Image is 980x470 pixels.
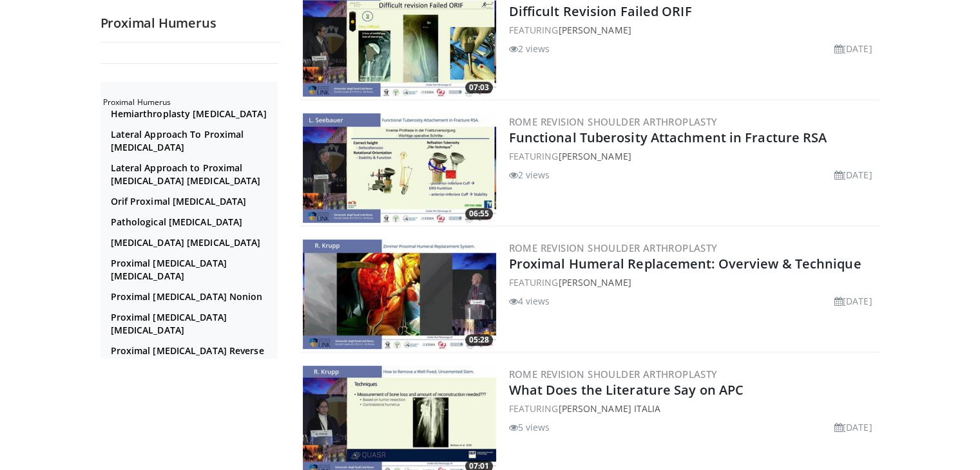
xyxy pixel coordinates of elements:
[558,402,660,415] a: [PERSON_NAME] Italia
[509,241,718,254] a: Rome Revision Shoulder Arthroplasty
[509,255,861,272] a: Proximal Humeral Replacement: Overview & Technique
[834,168,872,182] li: [DATE]
[303,240,496,349] a: 05:28
[509,168,550,182] li: 2 views
[509,129,827,146] a: Functional Tuberosity Attachment in Fracture RSA
[111,311,274,337] a: Proximal [MEDICAL_DATA] [MEDICAL_DATA]
[101,15,281,32] h2: Proximal Humerus
[834,420,872,434] li: [DATE]
[465,82,493,93] span: 07:03
[834,42,872,55] li: [DATE]
[111,195,274,208] a: Orif Proximal [MEDICAL_DATA]
[509,115,718,128] a: Rome Revision Shoulder Arthroplasty
[509,276,878,289] div: FEATURING
[303,240,496,349] img: 3db48325-0dde-4b35-8269-413a52bf2d9e.300x170_q85_crop-smart_upscale.jpg
[103,97,278,108] h2: Proximal Humerus
[558,24,631,36] a: [PERSON_NAME]
[509,368,718,381] a: Rome Revision Shoulder Arthroplasty
[111,257,274,283] a: Proximal [MEDICAL_DATA] [MEDICAL_DATA]
[509,402,878,415] div: FEATURING
[303,113,496,223] a: 06:55
[834,294,872,308] li: [DATE]
[558,276,631,288] a: [PERSON_NAME]
[465,208,493,220] span: 06:55
[111,290,274,303] a: Proximal [MEDICAL_DATA] Nonion
[509,381,744,399] a: What Does the Literature Say on APC
[509,420,550,434] li: 5 views
[111,162,274,187] a: Lateral Approach to Proximal [MEDICAL_DATA] [MEDICAL_DATA]
[509,149,878,163] div: FEATURING
[111,344,274,370] a: Proximal [MEDICAL_DATA] Reverse Shoulder
[509,3,692,20] a: Difficult Revision Failed ORIF
[111,128,274,154] a: Lateral Approach To Proximal [MEDICAL_DATA]
[303,113,496,223] img: bcdec364-c554-4472-8b41-6b58adb4684e.300x170_q85_crop-smart_upscale.jpg
[509,294,550,308] li: 4 views
[509,23,878,37] div: FEATURING
[465,334,493,346] span: 05:28
[111,236,274,249] a: [MEDICAL_DATA] [MEDICAL_DATA]
[509,42,550,55] li: 2 views
[111,108,274,120] a: Hemiarthroplasty [MEDICAL_DATA]
[558,150,631,162] a: [PERSON_NAME]
[111,216,274,229] a: Pathological [MEDICAL_DATA]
